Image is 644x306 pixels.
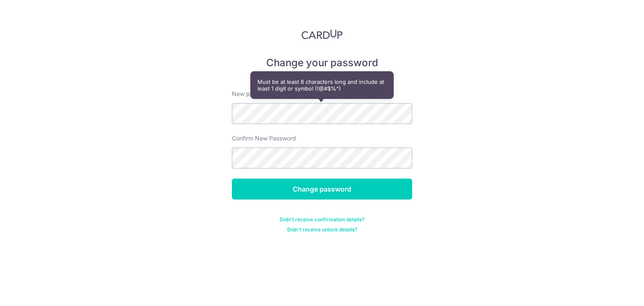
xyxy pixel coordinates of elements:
[232,90,273,98] label: New password
[232,134,296,143] label: Confirm New Password
[232,56,412,70] h5: Change your password
[280,216,364,223] a: Didn't receive confirmation details?
[301,29,343,39] img: CardUp Logo
[232,179,412,200] input: Change password
[251,72,393,99] div: Must be at least 8 characters long and include at least 1 digit or symbol (!@#$%^)
[287,226,357,233] a: Didn't receive unlock details?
